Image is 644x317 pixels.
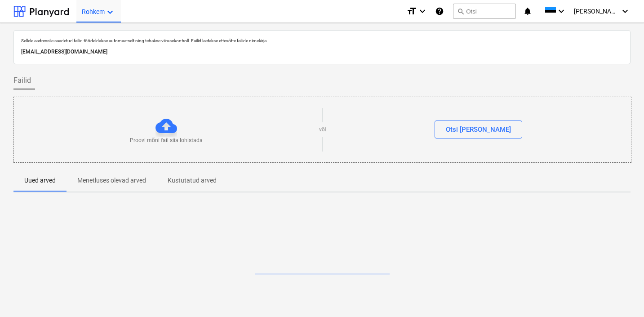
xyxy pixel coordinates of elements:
p: Uued arved [24,176,56,185]
p: [EMAIL_ADDRESS][DOMAIN_NAME] [21,47,623,57]
i: Abikeskus [435,6,444,17]
button: Otsi [453,4,516,19]
p: Sellele aadressile saadetud failid töödeldakse automaatselt ning tehakse viirusekontroll. Failid ... [21,38,623,44]
p: Kustutatud arved [168,176,217,185]
span: [PERSON_NAME] [574,8,619,15]
p: Proovi mõni fail siia lohistada [130,137,203,144]
i: format_size [406,6,417,17]
p: Menetluses olevad arved [77,176,146,185]
button: Otsi [PERSON_NAME] [435,121,522,138]
span: search [457,8,464,15]
p: või [319,126,326,134]
i: keyboard_arrow_down [417,6,428,17]
div: Proovi mõni fail siia lohistadavõiOtsi [PERSON_NAME] [13,97,631,163]
div: Otsi [PERSON_NAME] [446,124,511,135]
i: keyboard_arrow_down [620,6,631,17]
i: notifications [523,6,532,17]
i: keyboard_arrow_down [556,6,567,17]
i: keyboard_arrow_down [105,7,115,18]
span: Failid [13,75,31,86]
